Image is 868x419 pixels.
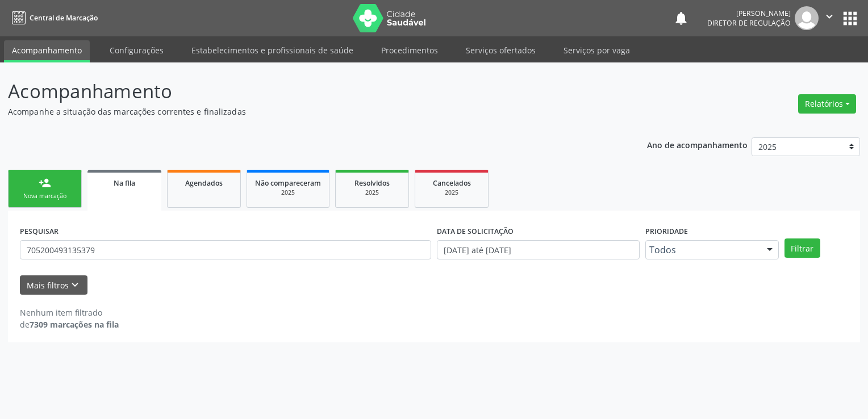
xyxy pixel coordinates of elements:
[556,40,638,60] a: Serviços por vaga
[30,319,119,330] strong: 7309 marcações na fila
[458,40,544,60] a: Serviços ofertados
[354,178,390,188] span: Resolvidos
[645,223,688,240] label: Prioridade
[373,40,446,60] a: Procedimentos
[20,275,87,295] button: Mais filtroskeyboard_arrow_down
[8,9,98,27] a: Central de Marcação
[39,177,51,189] div: person_add
[437,223,514,240] label: DATA DE SOLICITAÇÃO
[433,178,471,188] span: Cancelados
[707,18,791,28] span: Diretor de regulação
[819,6,840,30] button: 
[823,10,836,23] i: 
[16,192,73,200] div: Nova marcação
[20,223,59,240] label: PESQUISAR
[784,238,820,258] button: Filtrar
[423,188,480,197] div: 2025
[20,319,119,330] div: de
[185,178,223,188] span: Agendados
[255,178,321,188] span: Não compareceram
[649,244,756,255] span: Todos
[4,40,90,62] a: Acompanhamento
[8,106,604,118] p: Acompanhe a situação das marcações correntes e finalizadas
[798,94,856,114] button: Relatórios
[8,77,604,106] p: Acompanhamento
[69,279,81,291] i: keyboard_arrow_down
[183,40,361,60] a: Estabelecimentos e profissionais de saúde
[102,40,172,60] a: Configurações
[647,137,748,152] p: Ano de acompanhamento
[20,307,119,319] div: Nenhum item filtrado
[114,178,135,188] span: Na fila
[255,188,321,197] div: 2025
[795,6,819,30] img: img
[437,240,640,259] input: Selecione um intervalo
[344,188,400,197] div: 2025
[840,9,860,28] button: apps
[673,10,689,26] button: notifications
[707,9,791,18] div: [PERSON_NAME]
[30,13,98,23] span: Central de Marcação
[20,240,431,259] input: Nome, CNS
